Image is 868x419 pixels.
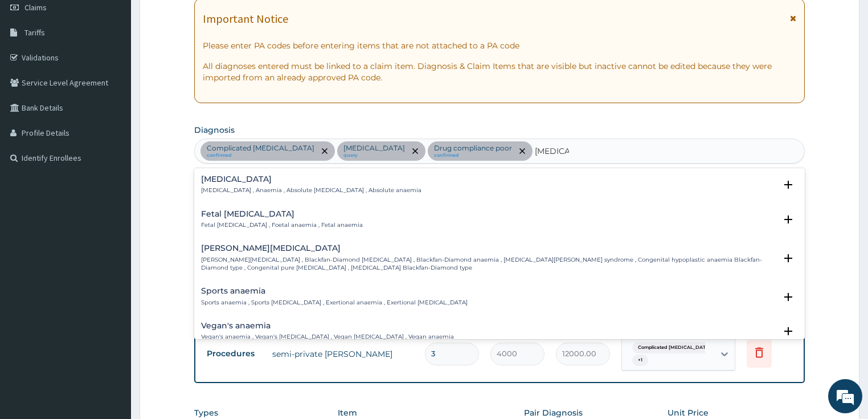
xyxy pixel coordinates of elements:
[201,186,421,194] p: [MEDICAL_DATA] , Anaemia , Absolute [MEDICAL_DATA] , Absolute anaemia
[524,407,583,418] label: Pair Diagnosis
[187,6,214,33] div: Minimize live chat window
[203,40,797,51] p: Please enter PA codes before entering items that are not attached to a PA code
[201,244,776,253] h4: [PERSON_NAME][MEDICAL_DATA]
[338,407,357,418] label: Item
[434,144,512,153] p: Drug compliance poor
[203,60,797,83] p: All diagnoses entered must be linked to a claim item. Diagnosis & Claim Items that are visible bu...
[343,144,405,153] p: [MEDICAL_DATA]
[781,324,795,338] i: open select status
[207,153,314,158] small: confirmed
[201,322,454,330] h4: Vegan's anaemia
[410,146,420,156] span: remove selection option
[781,213,795,226] i: open select status
[320,146,330,156] span: remove selection option
[781,290,795,304] i: open select status
[517,146,527,156] span: remove selection option
[194,408,218,418] label: Types
[6,290,217,329] textarea: Type your message and hit 'Enter'
[343,153,405,158] small: query
[21,57,46,86] img: d_794563401_company_1708531726252_794563401
[267,343,420,365] td: semi-private [PERSON_NAME]
[201,287,468,295] h4: Sports anaemia
[24,2,47,13] span: Claims
[201,343,267,364] td: Procedures
[434,153,512,158] small: confirmed
[781,251,795,265] i: open select status
[203,13,288,25] h1: Important Notice
[201,210,363,218] h4: Fetal [MEDICAL_DATA]
[201,221,363,229] p: Fetal [MEDICAL_DATA] , Foetal anaemia , Fetal anaemia
[194,124,235,136] label: Diagnosis
[781,178,795,192] i: open select status
[201,175,421,184] h4: [MEDICAL_DATA]
[201,333,454,341] p: Vegan's anaemia , Vegan's [MEDICAL_DATA] , Vegan [MEDICAL_DATA] , Vegan anaemia
[59,64,191,79] div: Chat with us now
[207,144,314,153] p: Complicated [MEDICAL_DATA]
[201,299,468,307] p: Sports anaemia , Sports [MEDICAL_DATA] , Exertional anaemia , Exertional [MEDICAL_DATA]
[632,355,648,366] span: + 1
[66,133,157,248] span: We're online!
[632,342,716,353] span: Complicated [MEDICAL_DATA]
[24,27,45,38] span: Tariffs
[201,256,776,272] p: [PERSON_NAME][MEDICAL_DATA] , Blackfan-Diamond [MEDICAL_DATA] , Blackfan-Diamond anaemia , [MEDIC...
[668,407,709,418] label: Unit Price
